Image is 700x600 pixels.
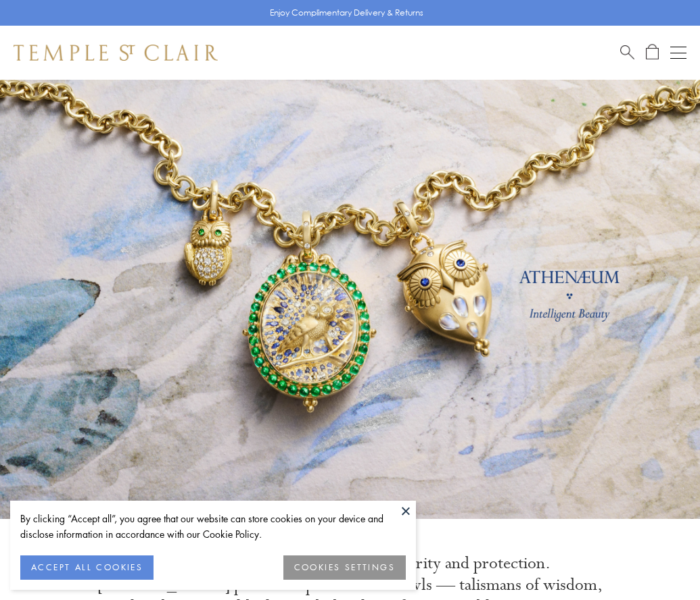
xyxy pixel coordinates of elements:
[20,511,406,542] div: By clicking “Accept all”, you agree that our website can store cookies on your device and disclos...
[270,6,423,20] p: Enjoy Complimentary Delivery & Returns
[646,44,659,61] a: Open Shopping Bag
[20,555,154,580] button: ACCEPT ALL COOKIES
[620,44,634,61] a: Search
[670,45,686,61] button: Open navigation
[283,555,406,580] button: COOKIES SETTINGS
[14,45,218,61] img: Temple St. Clair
